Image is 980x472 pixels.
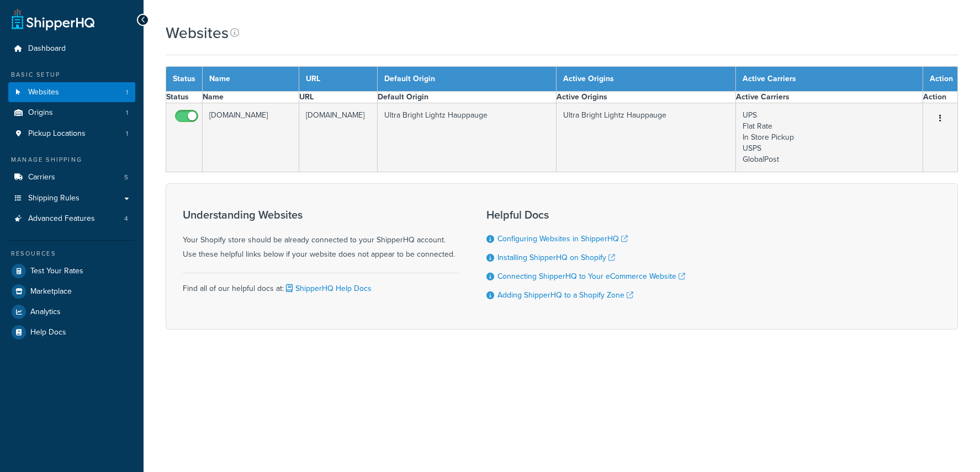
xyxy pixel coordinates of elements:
[299,103,377,172] td: [DOMAIN_NAME]
[736,67,923,92] th: Active Carriers
[28,44,66,54] span: Dashboard
[8,167,135,188] li: Carriers
[124,173,128,182] span: 5
[28,173,55,182] span: Carriers
[8,70,135,79] div: Basic Setup
[377,92,557,103] th: Default Origin
[299,92,377,103] th: URL
[497,252,615,263] a: Installing ShipperHQ on Shopify
[183,273,459,296] div: Find all of our helpful docs at:
[923,67,958,92] th: Action
[8,302,135,322] a: Analytics
[30,328,66,337] span: Help Docs
[8,209,135,229] li: Advanced Features
[8,82,135,103] li: Websites
[126,88,128,97] span: 1
[8,261,135,281] a: Test Your Rates
[284,283,372,294] a: ShipperHQ Help Docs
[486,209,685,221] h3: Helpful Docs
[557,103,736,172] td: Ultra Bright Lightz Hauppauge
[8,167,135,188] a: Carriers 5
[557,92,736,103] th: Active Origins
[8,155,135,165] div: Manage Shipping
[28,108,53,118] span: Origins
[736,103,923,172] td: UPS Flat Rate In Store Pickup USPS GlobalPost
[166,22,229,44] h1: Websites
[736,92,923,103] th: Active Carriers
[183,209,459,262] div: Your Shopify store should be already connected to your ShipperHQ account. Use these helpful links...
[124,214,128,224] span: 4
[30,307,61,317] span: Analytics
[166,67,203,92] th: Status
[8,82,135,103] a: Websites 1
[8,282,135,301] a: Marketplace
[203,67,299,92] th: Name
[497,289,633,301] a: Adding ShipperHQ to a Shopify Zone
[377,67,557,92] th: Default Origin
[8,124,135,144] a: Pickup Locations 1
[28,129,86,139] span: Pickup Locations
[8,249,135,258] div: Resources
[126,129,128,139] span: 1
[557,67,736,92] th: Active Origins
[8,39,135,59] a: Dashboard
[497,233,628,245] a: Configuring Websites in ShipperHQ
[203,92,299,103] th: Name
[8,103,135,123] li: Origins
[203,103,299,172] td: [DOMAIN_NAME]
[377,103,557,172] td: Ultra Bright Lightz Hauppauge
[30,287,72,296] span: Marketplace
[183,209,459,221] h3: Understanding Websites
[8,322,135,342] a: Help Docs
[126,108,128,118] span: 1
[8,188,135,209] a: Shipping Rules
[8,103,135,123] a: Origins 1
[8,209,135,229] a: Advanced Features 4
[28,194,80,203] span: Shipping Rules
[8,124,135,144] li: Pickup Locations
[299,67,377,92] th: URL
[28,88,59,97] span: Websites
[923,92,958,103] th: Action
[28,214,95,224] span: Advanced Features
[12,8,94,30] a: ShipperHQ Home
[497,271,685,282] a: Connecting ShipperHQ to Your eCommerce Website
[30,267,83,276] span: Test Your Rates
[166,92,203,103] th: Status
